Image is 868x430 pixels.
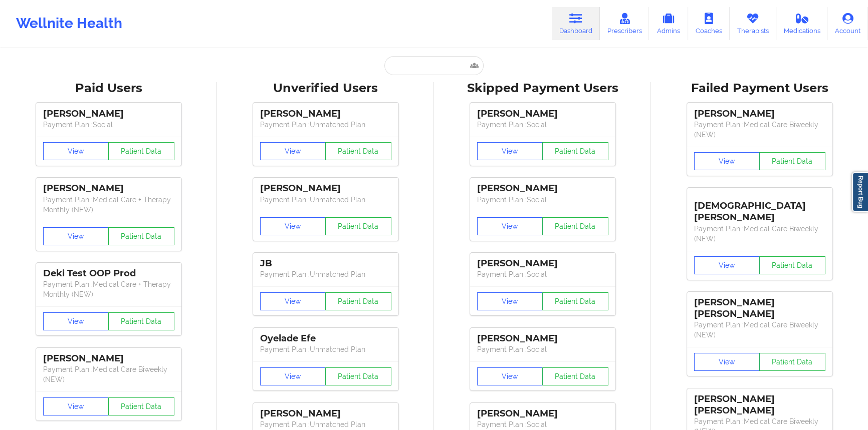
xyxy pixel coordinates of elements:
[542,217,608,235] button: Patient Data
[827,7,868,40] a: Account
[260,292,326,310] button: View
[759,256,825,274] button: Patient Data
[260,183,391,194] div: [PERSON_NAME]
[776,7,828,40] a: Medications
[694,224,825,244] p: Payment Plan : Medical Care Biweekly (NEW)
[260,142,326,160] button: View
[477,183,608,194] div: [PERSON_NAME]
[108,312,174,330] button: Patient Data
[43,227,109,245] button: View
[224,81,427,96] div: Unverified Users
[694,120,825,140] p: Payment Plan : Medical Care Biweekly (NEW)
[7,81,210,96] div: Paid Users
[260,333,391,344] div: Oyelade Efe
[694,152,760,170] button: View
[477,195,608,205] p: Payment Plan : Social
[542,142,608,160] button: Patient Data
[477,408,608,419] div: [PERSON_NAME]
[108,142,174,160] button: Patient Data
[658,81,861,96] div: Failed Payment Users
[542,367,608,385] button: Patient Data
[694,256,760,274] button: View
[260,217,326,235] button: View
[260,419,391,429] p: Payment Plan : Unmatched Plan
[43,353,174,364] div: [PERSON_NAME]
[552,7,600,40] a: Dashboard
[260,344,391,354] p: Payment Plan : Unmatched Plan
[43,108,174,120] div: [PERSON_NAME]
[694,193,825,223] div: [DEMOGRAPHIC_DATA][PERSON_NAME]
[477,258,608,269] div: [PERSON_NAME]
[477,419,608,429] p: Payment Plan : Social
[43,183,174,194] div: [PERSON_NAME]
[759,353,825,371] button: Patient Data
[694,393,825,416] div: [PERSON_NAME] [PERSON_NAME]
[260,258,391,269] div: JB
[108,397,174,415] button: Patient Data
[477,367,543,385] button: View
[43,279,174,299] p: Payment Plan : Medical Care + Therapy Monthly (NEW)
[441,81,644,96] div: Skipped Payment Users
[477,344,608,354] p: Payment Plan : Social
[542,292,608,310] button: Patient Data
[694,108,825,120] div: [PERSON_NAME]
[260,408,391,419] div: [PERSON_NAME]
[43,120,174,130] p: Payment Plan : Social
[852,172,868,212] a: Report Bug
[43,142,109,160] button: View
[43,195,174,215] p: Payment Plan : Medical Care + Therapy Monthly (NEW)
[694,353,760,371] button: View
[477,142,543,160] button: View
[477,333,608,344] div: [PERSON_NAME]
[260,195,391,205] p: Payment Plan : Unmatched Plan
[260,120,391,130] p: Payment Plan : Unmatched Plan
[260,367,326,385] button: View
[43,364,174,384] p: Payment Plan : Medical Care Biweekly (NEW)
[600,7,649,40] a: Prescribers
[260,269,391,279] p: Payment Plan : Unmatched Plan
[477,217,543,235] button: View
[688,7,730,40] a: Coaches
[694,320,825,340] p: Payment Plan : Medical Care Biweekly (NEW)
[43,397,109,415] button: View
[325,367,391,385] button: Patient Data
[325,292,391,310] button: Patient Data
[43,268,174,279] div: Deki Test OOP Prod
[43,312,109,330] button: View
[649,7,688,40] a: Admins
[325,217,391,235] button: Patient Data
[477,292,543,310] button: View
[108,227,174,245] button: Patient Data
[477,120,608,130] p: Payment Plan : Social
[325,142,391,160] button: Patient Data
[260,108,391,120] div: [PERSON_NAME]
[694,297,825,320] div: [PERSON_NAME] [PERSON_NAME]
[477,269,608,279] p: Payment Plan : Social
[730,7,776,40] a: Therapists
[759,152,825,170] button: Patient Data
[477,108,608,120] div: [PERSON_NAME]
